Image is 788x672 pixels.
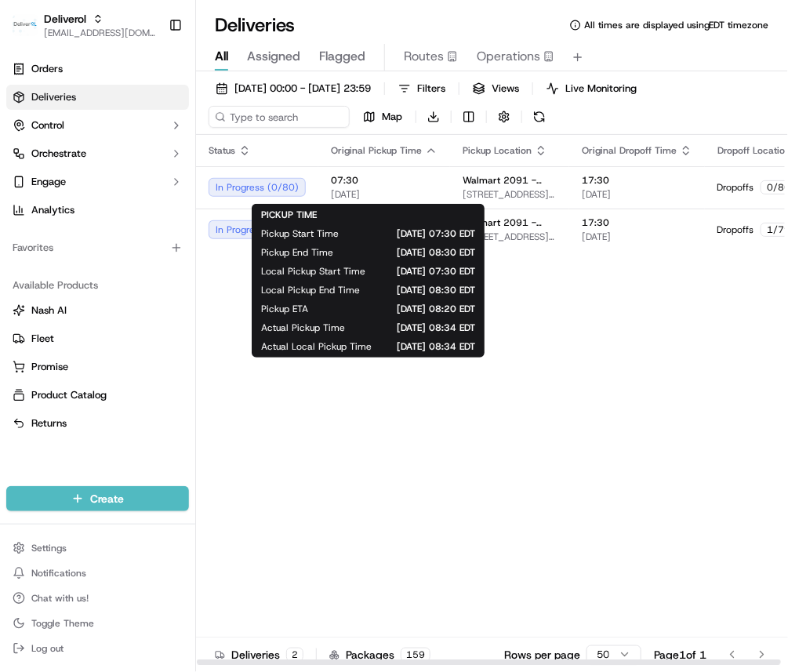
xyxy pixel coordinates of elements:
a: Nash AI [13,303,183,318]
button: Promise [6,354,189,380]
div: 2 [286,648,303,662]
a: Promise [13,360,183,374]
span: • [130,243,136,256]
span: [DATE] 08:30 EDT [358,246,475,259]
span: Walmart 2091 - [MEDICAL_DATA], [GEOGRAPHIC_DATA] [463,174,557,187]
input: Got a question? Start typing here... [41,101,282,118]
div: Page 1 of 1 [654,647,706,663]
span: [PERSON_NAME] [49,243,127,256]
span: • [122,285,127,298]
span: Orders [31,62,63,76]
span: Operations [477,47,540,66]
span: [STREET_ADDRESS][MEDICAL_DATA] [463,188,557,201]
button: Map [356,106,409,128]
button: Notifications [6,562,189,584]
span: Returns [31,416,67,430]
a: Deliveries [6,85,189,110]
img: Chris Sexton [16,228,41,253]
span: [DATE] 00:00 - [DATE] 23:59 [234,82,371,96]
div: 159 [401,648,430,662]
img: 1736555255976-a54dd68f-1ca7-489b-9aae-adbdc363a1c4 [16,150,44,178]
span: Local Pickup Start Time [261,265,365,278]
span: Pickup ETA [261,303,308,315]
span: [DATE] 07:30 EDT [390,265,475,278]
span: Pylon [156,389,190,401]
div: 💻 [133,352,145,365]
button: Create [6,486,189,511]
span: 17:30 [582,216,692,229]
img: 4920774857489_3d7f54699973ba98c624_72.jpg [33,150,61,178]
span: Toggle Theme [31,617,94,630]
span: Pickup End Time [261,246,333,259]
span: Dropoffs [717,223,754,236]
div: Available Products [6,273,189,298]
span: Deliveries [31,90,76,104]
input: Type to search [209,106,350,128]
span: [DATE] [582,231,692,243]
span: Actual Local Pickup Time [261,340,372,353]
div: Start new chat [71,150,257,165]
button: See all [243,201,285,220]
span: Original Dropoff Time [582,144,677,157]
a: Orders [6,56,189,82]
span: Local Pickup End Time [261,284,360,296]
span: Live Monitoring [565,82,637,96]
a: 📗Knowledge Base [9,344,126,372]
a: Fleet [13,332,183,346]
span: Orchestrate [31,147,86,161]
button: Views [466,78,526,100]
button: Log out [6,637,189,659]
button: [EMAIL_ADDRESS][DOMAIN_NAME] [44,27,156,39]
button: Start new chat [267,154,285,173]
div: Packages [329,647,430,663]
span: Status [209,144,235,157]
span: [DATE] [139,243,171,256]
button: Fleet [6,326,189,351]
span: Fleet [31,332,54,346]
span: Filters [417,82,445,96]
span: Notifications [31,567,86,579]
span: Actual Pickup Time [261,321,345,334]
span: Promise [31,360,68,374]
button: Settings [6,537,189,559]
a: Returns [13,416,183,430]
span: [DATE] 08:34 EDT [370,321,475,334]
span: [DATE] [582,188,692,201]
button: Engage [6,169,189,194]
span: Dropoffs [717,181,754,194]
button: Toggle Theme [6,612,189,634]
div: 📗 [16,352,28,365]
p: Welcome 👋 [16,63,285,88]
span: Walmart 2091 - [MEDICAL_DATA], [GEOGRAPHIC_DATA] [463,216,557,229]
span: Pickup Start Time [261,227,339,240]
span: Flagged [319,47,365,66]
button: DeliverolDeliverol[EMAIL_ADDRESS][DOMAIN_NAME] [6,6,162,44]
a: Powered byPylon [111,388,190,401]
span: 17:30 [582,174,692,187]
span: Map [382,110,402,124]
span: API Documentation [148,351,252,366]
span: [DATE] 07:30 EDT [364,227,475,240]
div: Past conversations [16,204,105,216]
span: Create [90,491,124,507]
span: Log out [31,642,64,655]
img: Faraz Last Mile [16,271,41,296]
button: Deliverol [44,11,86,27]
span: [DATE] 08:20 EDT [333,303,475,315]
button: Nash AI [6,298,189,323]
button: Filters [391,78,452,100]
a: 💻API Documentation [126,344,258,372]
span: Assigned [247,47,300,66]
div: Deliveries [215,647,303,663]
span: Original Pickup Time [331,144,422,157]
span: PICKUP TIME [261,209,317,221]
span: [DATE] [331,188,438,201]
h1: Deliveries [215,13,295,38]
span: Pickup Location [463,144,532,157]
span: Chat with us! [31,592,89,605]
a: Product Catalog [13,388,183,402]
span: [DATE] 08:34 EDT [397,340,475,353]
a: Analytics [6,198,189,223]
